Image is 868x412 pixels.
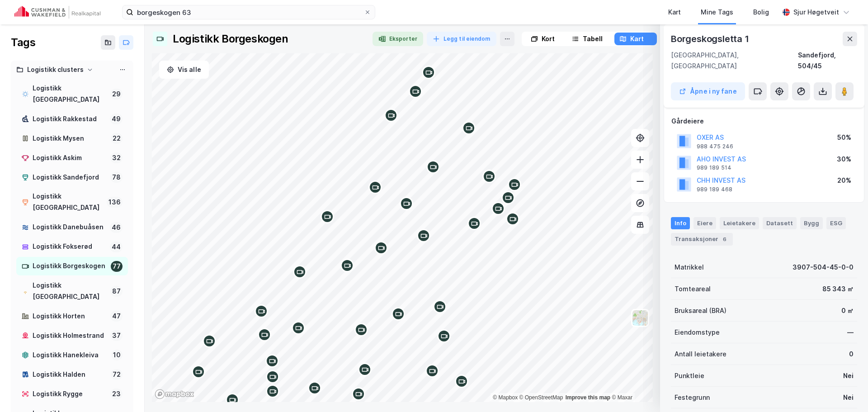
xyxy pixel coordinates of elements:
[110,388,123,399] div: 23
[33,114,106,125] div: Logistikk Rakkestad
[33,311,107,322] div: Logistikk Horten
[16,168,128,187] a: Logistikk Sandefjord78
[226,393,239,407] div: Map marker
[837,175,851,186] div: 20%
[392,307,405,321] div: Map marker
[33,83,107,105] div: Logistikk [GEOGRAPHIC_DATA]
[16,365,128,384] a: Logistikk Halden72
[340,259,354,272] div: Map marker
[671,116,857,127] div: Gårdeiere
[16,129,128,148] a: Logistikk Mysen22
[16,218,128,237] a: Logistikk Danebuåsen46
[16,385,128,403] a: Logistikk Rygge23
[675,370,704,381] div: Punktleie
[11,35,35,50] div: Tags
[33,152,107,164] div: Logistikk Askim
[33,260,107,272] div: Logistikk Borgeskogen
[358,363,372,376] div: Map marker
[675,349,726,360] div: Antall leietakere
[110,242,123,252] div: 44
[671,217,690,229] div: Info
[110,114,123,124] div: 49
[482,170,496,183] div: Map marker
[849,349,854,360] div: 0
[258,328,271,341] div: Map marker
[491,202,505,215] div: Map marker
[847,327,854,338] div: —
[417,229,430,242] div: Map marker
[266,370,279,384] div: Map marker
[155,389,194,399] a: Mapbox homepage
[583,33,603,44] div: Tabell
[192,365,205,379] div: Map marker
[763,217,797,229] div: Datasett
[841,305,854,316] div: 0 ㎡
[16,327,128,345] a: Logistikk Holmestrand37
[308,381,321,395] div: Map marker
[321,210,334,223] div: Map marker
[701,7,733,18] div: Mine Tags
[455,374,468,388] div: Map marker
[374,241,388,255] div: Map marker
[675,305,726,316] div: Bruksareal (BRA)
[33,280,107,303] div: Logistikk [GEOGRAPHIC_DATA]
[798,50,857,71] div: Sandefjord, 504/45
[33,388,107,400] div: Logistikk Rygge
[675,262,704,273] div: Matrikkel
[265,354,279,368] div: Map marker
[266,384,279,398] div: Map marker
[671,233,733,246] div: Transaksjoner
[111,133,123,144] div: 22
[159,61,209,79] button: Vis alle
[16,307,128,326] a: Logistikk Horten47
[462,121,476,135] div: Map marker
[33,222,106,233] div: Logistikk Danebuåsen
[508,178,521,191] div: Map marker
[203,334,216,348] div: Map marker
[697,186,732,193] div: 989 189 468
[501,191,515,204] div: Map marker
[671,32,751,46] div: Borgeskogsletta 1
[111,350,123,360] div: 10
[542,33,555,44] div: Kort
[16,79,128,109] a: Logistikk [GEOGRAPHIC_DATA]29
[384,109,398,122] div: Map marker
[373,32,423,46] button: Eksporter
[675,392,710,403] div: Festegrunn
[110,311,123,322] div: 47
[27,64,84,76] div: Logistikk clusters
[720,217,759,229] div: Leietakere
[823,369,868,412] iframe: Chat Widget
[426,160,440,174] div: Map marker
[823,369,868,412] div: Kontrollprogram for chat
[800,217,823,229] div: Bygg
[671,50,798,71] div: [GEOGRAPHIC_DATA], [GEOGRAPHIC_DATA]
[110,172,123,183] div: 78
[110,330,123,341] div: 37
[400,197,413,210] div: Map marker
[33,241,106,252] div: Logistikk Fokserød
[697,143,733,150] div: 988 475 246
[427,32,496,46] button: Legg til eiendom
[793,262,854,273] div: 3907-504-45-0-0
[111,261,123,272] div: 77
[33,350,108,361] div: Logistikk Hanekleiva
[110,222,123,233] div: 46
[675,327,720,338] div: Eiendomstype
[630,33,644,44] div: Kart
[33,133,107,144] div: Logistikk Mysen
[33,330,107,341] div: Logistikk Holmestrand
[632,309,649,327] img: Z
[16,237,128,256] a: Logistikk Fokserød44
[720,235,729,244] div: 6
[422,66,435,79] div: Map marker
[822,284,854,294] div: 85 343 ㎡
[255,304,268,318] div: Map marker
[33,191,103,213] div: Logistikk [GEOGRAPHIC_DATA]
[697,164,731,171] div: 989 189 514
[16,276,128,306] a: Logistikk [GEOGRAPHIC_DATA]87
[16,346,128,365] a: Logistikk Hanekleiva10
[566,394,610,401] a: Improve this map
[437,329,451,343] div: Map marker
[173,32,288,46] div: Logistikk Borgeskogen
